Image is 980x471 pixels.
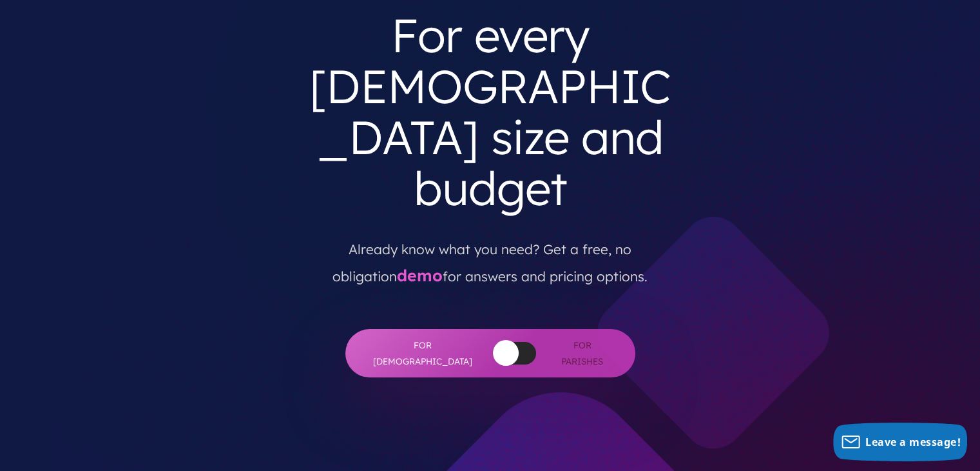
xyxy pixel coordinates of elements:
span: For Parishes [555,337,610,369]
p: Already know what you need? Get a free, no obligation for answers and pricing options. [305,225,675,290]
span: Leave a message! [865,435,961,449]
a: demo [397,265,443,285]
span: For [DEMOGRAPHIC_DATA] [371,337,474,369]
button: Leave a message! [833,423,967,461]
